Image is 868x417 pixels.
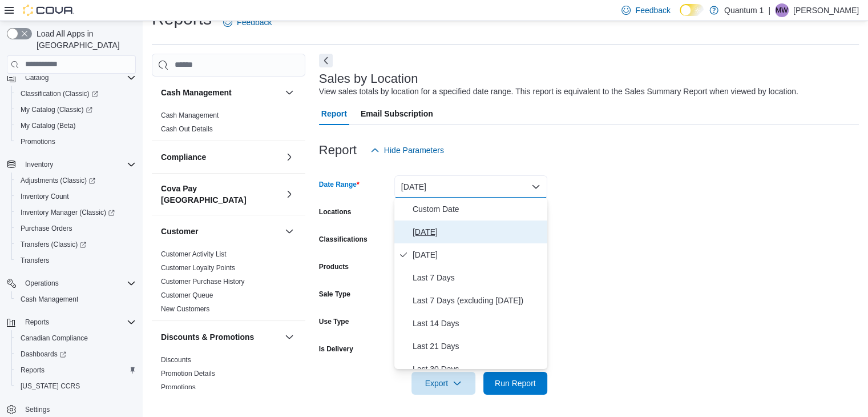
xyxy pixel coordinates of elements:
[21,71,53,85] button: Catalog
[16,379,136,393] span: Washington CCRS
[21,158,136,171] span: Inventory
[793,3,859,17] p: [PERSON_NAME]
[161,111,219,119] a: Cash Management
[724,3,764,17] p: Quantum 1
[161,331,280,343] button: Discounts & Promotions
[413,294,543,307] span: Last 7 Days (excluding [DATE])
[16,87,103,101] a: Classification (Classic)
[319,235,368,244] label: Classifications
[319,207,352,216] label: Locations
[21,224,72,233] span: Purchase Orders
[16,292,83,306] a: Cash Management
[483,372,547,395] button: Run Report
[21,334,88,343] span: Canadian Compliance
[319,54,333,67] button: Next
[11,102,140,118] a: My Catalog (Classic)
[16,363,49,377] a: Reports
[366,139,449,162] button: Hide Parameters
[21,276,136,290] span: Operations
[11,118,140,134] button: My Catalog (Beta)
[411,372,475,395] button: Export
[11,378,140,394] button: [US_STATE] CCRS
[319,72,418,86] h3: Sales by Location
[161,250,227,258] a: Customer Activity List
[161,151,280,163] button: Compliance
[161,263,235,272] span: Customer Loyalty Points
[680,4,704,16] input: Dark Mode
[25,160,53,169] span: Inventory
[161,383,196,391] a: Promotions
[21,350,66,359] span: Dashboards
[495,378,536,389] span: Run Report
[16,254,136,267] span: Transfers
[21,366,45,375] span: Reports
[21,121,76,130] span: My Catalog (Beta)
[413,248,543,262] span: [DATE]
[16,206,119,219] a: Inventory Manager (Classic)
[161,277,245,286] span: Customer Purchase History
[16,135,60,149] a: Promotions
[161,183,280,206] h3: Cova Pay [GEOGRAPHIC_DATA]
[161,125,213,133] a: Cash Out Details
[161,151,206,163] h3: Compliance
[394,175,547,198] button: [DATE]
[219,11,276,34] a: Feedback
[16,347,136,361] span: Dashboards
[21,240,86,249] span: Transfers (Classic)
[21,208,115,217] span: Inventory Manager (Classic)
[21,402,136,416] span: Settings
[152,109,305,141] div: Cash Management
[16,119,80,133] a: My Catalog (Beta)
[16,119,136,133] span: My Catalog (Beta)
[161,331,254,343] h3: Discounts & Promotions
[16,238,136,251] span: Transfers (Classic)
[282,187,296,201] button: Cova Pay [GEOGRAPHIC_DATA]
[21,192,69,201] span: Inventory Count
[11,86,140,102] a: Classification (Classic)
[2,70,140,86] button: Catalog
[413,362,543,376] span: Last 30 Days
[16,222,136,235] span: Purchase Orders
[161,369,215,378] span: Promotion Details
[23,5,74,16] img: Cova
[418,372,469,395] span: Export
[16,379,84,393] a: [US_STATE] CCRS
[16,103,136,117] span: My Catalog (Classic)
[16,331,136,345] span: Canadian Compliance
[21,315,54,329] button: Reports
[161,111,219,120] span: Cash Management
[161,87,232,98] h3: Cash Management
[16,103,97,117] a: My Catalog (Classic)
[321,102,347,125] span: Report
[16,206,136,219] span: Inventory Manager (Classic)
[2,275,140,291] button: Operations
[16,347,71,361] a: Dashboards
[21,295,78,304] span: Cash Management
[32,28,136,51] span: Load All Apps in [GEOGRAPHIC_DATA]
[384,145,444,156] span: Hide Parameters
[319,143,357,157] h3: Report
[11,291,140,307] button: Cash Management
[161,305,209,313] a: New Customers
[361,102,433,125] span: Email Subscription
[16,190,136,203] span: Inventory Count
[413,339,543,353] span: Last 21 Days
[161,304,209,314] span: New Customers
[11,220,140,236] button: Purchase Orders
[161,87,280,98] button: Cash Management
[413,225,543,239] span: [DATE]
[776,3,788,17] span: MW
[282,224,296,238] button: Customer
[413,316,543,330] span: Last 14 Days
[319,290,350,299] label: Sale Type
[11,205,140,220] a: Inventory Manager (Classic)
[11,362,140,378] button: Reports
[25,279,59,288] span: Operations
[161,250,227,259] span: Customer Activity List
[11,173,140,189] a: Adjustments (Classic)
[25,73,49,82] span: Catalog
[21,158,58,171] button: Inventory
[21,382,80,391] span: [US_STATE] CCRS
[161,278,245,286] a: Customer Purchase History
[16,174,100,187] a: Adjustments (Classic)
